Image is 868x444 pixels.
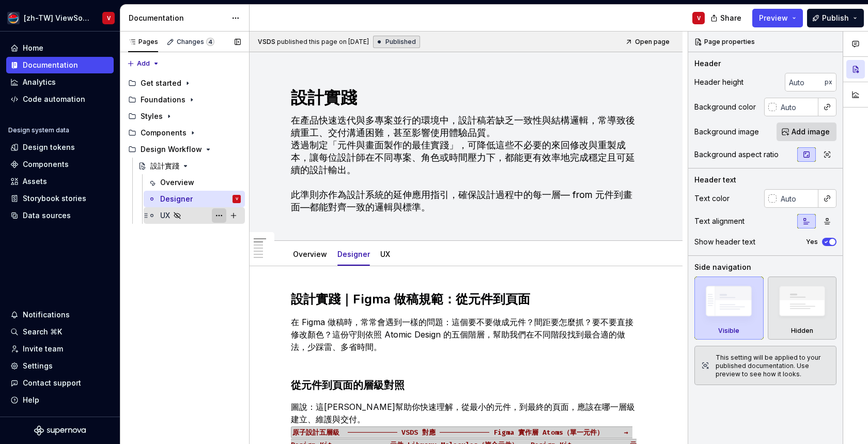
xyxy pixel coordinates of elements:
[785,73,825,91] input: Auto
[24,13,90,23] div: [zh-TW] ViewSonic Design System
[718,327,739,335] div: Visible
[777,189,818,208] input: Auto
[694,102,756,112] div: Background color
[141,144,202,155] div: Design Workflow
[694,237,755,247] div: Show header text
[694,77,743,87] div: Header height
[293,250,327,258] a: Overview
[6,91,114,108] a: Code automation
[141,128,187,138] div: Components
[694,127,759,137] div: Background image
[124,75,245,224] div: Page tree
[144,207,245,224] a: UX
[6,173,114,190] a: Assets
[333,243,374,265] div: Designer
[23,210,71,221] div: Data sources
[206,38,214,46] span: 4
[291,378,641,392] h3: 從元件到頁面的層級對照
[23,310,70,320] div: Notifications
[6,74,114,90] a: Analytics
[23,378,81,388] div: Contact support
[291,316,641,365] p: 在 Figma 做稿時，常常會遇到一樣的問題：這個要不要做成元件？間距要怎麼抓？要不要直接修改顏色？這份守則依照 Atomic Design 的五個階層，幫助我們在不同階段找到最合適的做法，少踩...
[277,38,369,46] div: published this page on [DATE]
[716,354,830,378] div: This setting will be applied to your published documentation. Use preview to see how it looks.
[694,277,764,340] div: Visible
[23,193,86,204] div: Storybook stories
[6,375,114,391] button: Contact support
[23,142,75,152] div: Design tokens
[160,194,193,204] div: Designer
[134,158,245,174] a: 設計實踐
[705,9,748,27] button: Share
[694,149,779,160] div: Background aspect ratio
[34,425,86,436] svg: Supernova Logo
[141,78,181,88] div: Get started
[23,344,63,354] div: Invite team
[23,60,78,70] div: Documentation
[6,324,114,340] button: Search ⌘K
[777,98,818,116] input: Auto
[107,14,111,22] div: V
[806,238,818,246] label: Yes
[137,59,150,68] span: Add
[2,7,118,29] button: [zh-TW] ViewSonic Design SystemV
[23,176,47,187] div: Assets
[128,38,158,46] div: Pages
[792,127,830,137] span: Add image
[6,139,114,156] a: Design tokens
[23,395,39,405] div: Help
[23,94,85,104] div: Code automation
[144,174,245,191] a: Overview
[777,123,836,141] button: Add image
[635,38,670,46] span: Open page
[141,95,185,105] div: Foundations
[124,108,245,125] div: Styles
[7,12,20,24] img: c932e1d8-b7d6-4eaa-9a3f-1bdf2902ae77.png
[23,43,43,53] div: Home
[380,250,390,258] a: UX
[236,194,238,204] div: V
[23,327,62,337] div: Search ⌘K
[289,112,639,216] textarea: 在產品快速迭代與多專案並行的環境中，設計稿若缺乏一致性與結構邏輯，常導致後續重工、交付溝通困難，甚至影響使用體驗品質。 透過制定「元件與畫面製作的最佳實踐」，可降低這些不必要的來回修改與重製成本...
[791,327,813,335] div: Hidden
[124,56,163,71] button: Add
[289,85,639,110] textarea: 設計實踐
[258,38,275,46] span: VSDS
[23,159,69,170] div: Components
[694,193,730,204] div: Text color
[822,13,849,23] span: Publish
[6,341,114,357] a: Invite team
[124,141,245,158] div: Design Workflow
[385,38,416,46] span: Published
[141,111,163,121] div: Styles
[150,161,179,171] div: 設計實踐
[825,78,832,86] p: px
[289,243,331,265] div: Overview
[752,9,803,27] button: Preview
[6,207,114,224] a: Data sources
[23,361,53,371] div: Settings
[768,277,837,340] div: Hidden
[6,57,114,73] a: Documentation
[694,175,736,185] div: Header text
[720,13,741,23] span: Share
[694,216,745,226] div: Text alignment
[622,35,674,49] a: Open page
[8,126,69,134] div: Design system data
[759,13,788,23] span: Preview
[697,14,701,22] div: V
[337,250,370,258] a: Designer
[694,262,751,272] div: Side navigation
[694,58,721,69] div: Header
[177,38,214,46] div: Changes
[376,243,394,265] div: UX
[291,291,641,308] h2: 設計實踐｜Figma 做稿規範：從元件到頁面
[124,91,245,108] div: Foundations
[6,40,114,56] a: Home
[160,210,170,221] div: UX
[807,9,864,27] button: Publish
[6,156,114,173] a: Components
[6,392,114,408] button: Help
[6,307,114,323] button: Notifications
